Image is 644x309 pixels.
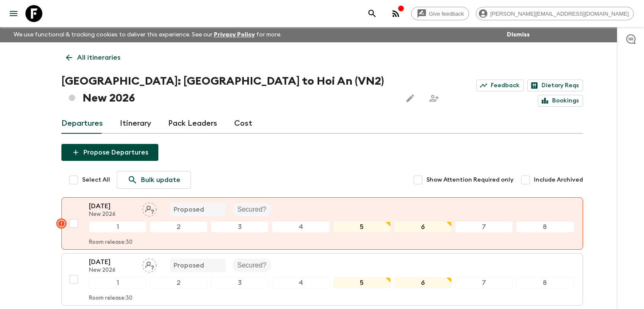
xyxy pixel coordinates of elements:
[455,221,513,232] div: 7
[232,203,272,216] div: Secured?
[476,80,524,91] a: Feedback
[272,221,329,232] div: 4
[402,90,419,107] button: Edit this itinerary
[364,5,381,22] button: search adventures
[505,29,532,41] button: Dismiss
[424,11,469,17] span: Give feedback
[89,239,133,246] p: Room release: 30
[211,277,268,288] div: 3
[214,32,255,38] a: Privacy Policy
[150,277,207,288] div: 2
[89,201,135,211] p: [DATE]
[117,171,191,189] a: Bulk update
[89,211,135,218] p: New 2026
[150,221,207,232] div: 2
[77,52,120,63] p: All itineraries
[333,277,391,288] div: 5
[61,197,583,250] button: [DATE]New 2026Assign pack leaderProposedSecured?12345678Room release:30
[238,260,267,270] p: Secured?
[61,144,158,161] button: Propose Departures
[141,175,180,185] p: Bulk update
[426,176,514,184] span: Show Attention Required only
[211,221,268,232] div: 3
[476,7,634,20] div: [PERSON_NAME][EMAIL_ADDRESS][DOMAIN_NAME]
[89,295,133,302] p: Room release: 30
[516,277,574,288] div: 8
[89,267,135,274] p: New 2026
[232,259,272,272] div: Secured?
[168,113,217,134] a: Pack Leaders
[516,221,574,232] div: 8
[174,204,204,215] p: Proposed
[89,277,146,288] div: 1
[527,80,583,91] a: Dietary Reqs
[234,113,252,134] a: Cost
[455,277,513,288] div: 7
[534,176,583,184] span: Include Archived
[10,27,285,42] p: We use functional & tracking cookies to deliver this experience. See our for more.
[174,260,204,270] p: Proposed
[61,253,583,306] button: [DATE]New 2026Assign pack leaderProposedSecured?12345678Room release:30
[61,113,103,134] a: Departures
[411,7,469,20] a: Give feedback
[61,49,125,66] a: All itineraries
[394,221,452,232] div: 6
[89,257,135,267] p: [DATE]
[5,5,22,22] button: menu
[238,204,267,215] p: Secured?
[394,277,452,288] div: 6
[61,73,395,107] h1: [GEOGRAPHIC_DATA]: [GEOGRAPHIC_DATA] to Hoi An (VN2) New 2026
[272,277,329,288] div: 4
[333,221,391,232] div: 5
[486,11,633,17] span: [PERSON_NAME][EMAIL_ADDRESS][DOMAIN_NAME]
[538,95,583,107] a: Bookings
[120,113,151,134] a: Itinerary
[142,205,157,212] span: Assign pack leader
[142,261,157,268] span: Assign pack leader
[82,176,110,184] span: Select All
[89,221,146,232] div: 1
[426,90,442,107] span: Share this itinerary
